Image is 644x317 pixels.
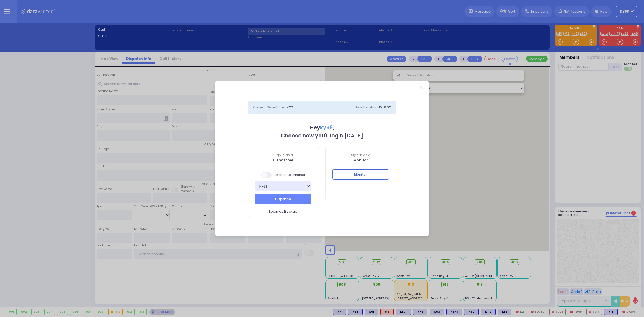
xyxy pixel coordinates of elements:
[269,209,297,214] span: Login as Backup
[353,158,368,163] b: Monitor
[281,132,363,139] b: Choose how you'll login [DATE]
[379,105,391,110] span: D-802
[255,194,311,204] button: Dispatch
[356,105,378,110] span: Line Location:
[287,105,294,110] span: KY9
[248,153,319,158] span: Sign in as a
[326,153,396,158] span: Sign in as a
[273,158,294,163] b: Dispatcher
[261,171,305,179] span: Enable Cell Phones
[253,105,286,110] span: Current Dispatcher:
[332,169,389,180] button: Monitor
[320,124,333,131] span: ky68
[310,124,334,131] b: Hey ,
[420,86,423,89] a: Close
